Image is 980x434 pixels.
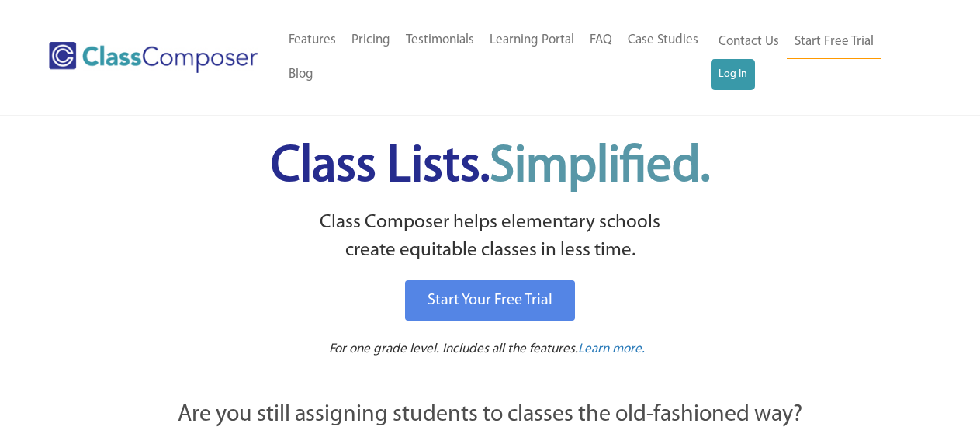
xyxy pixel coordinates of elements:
[428,293,552,308] span: Start Your Free Trial
[49,42,258,73] img: Class Composer
[490,142,710,193] span: Simplified.
[281,23,344,57] a: Features
[711,25,919,90] nav: Header Menu
[711,25,787,59] a: Contact Us
[329,342,578,356] span: For one grade level. Includes all the features.
[405,280,575,321] a: Start Your Free Trial
[95,398,886,432] p: Are you still assigning students to classes the old-fashioned way?
[92,209,888,266] p: Class Composer helps elementary schools create equitable classes in less time.
[344,23,398,57] a: Pricing
[620,23,706,57] a: Case Studies
[281,57,321,92] a: Blog
[711,59,755,90] a: Log In
[398,23,482,57] a: Testimonials
[578,340,645,359] a: Learn more.
[271,142,710,193] span: Class Lists.
[787,25,881,60] a: Start Free Trial
[578,342,645,356] span: Learn more.
[582,23,620,57] a: FAQ
[482,23,582,57] a: Learning Portal
[281,23,710,92] nav: Header Menu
